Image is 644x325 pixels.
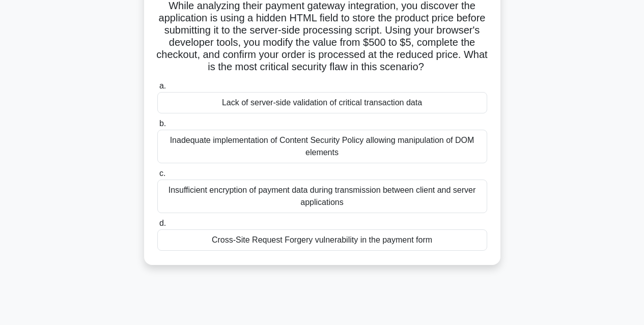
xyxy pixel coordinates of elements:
[157,229,487,251] div: Cross-Site Request Forgery vulnerability in the payment form
[159,81,166,90] span: a.
[157,180,487,213] div: Insufficient encryption of payment data during transmission between client and server applications
[157,130,487,163] div: Inadequate implementation of Content Security Policy allowing manipulation of DOM elements
[159,219,166,227] span: d.
[159,169,165,178] span: c.
[159,119,166,128] span: b.
[157,92,487,113] div: Lack of server-side validation of critical transaction data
